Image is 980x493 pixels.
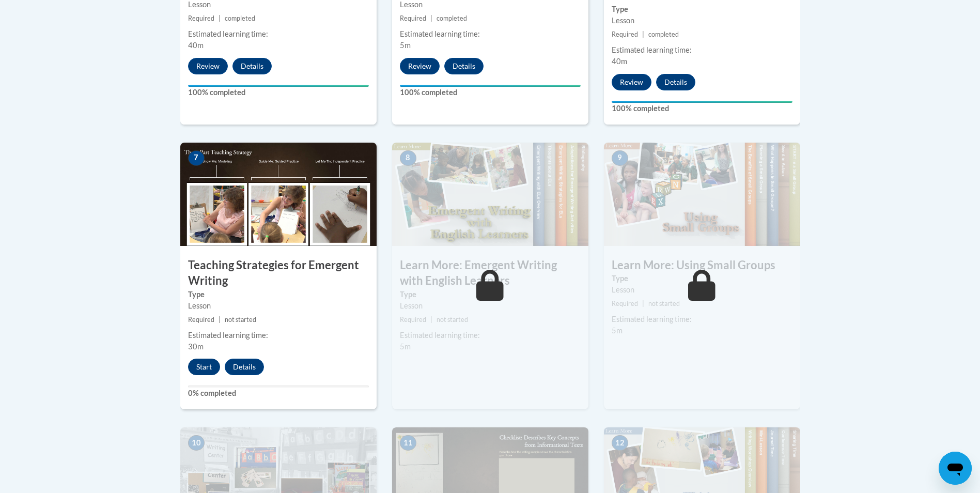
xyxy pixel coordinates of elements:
span: 10 [188,435,205,451]
button: Details [656,74,695,90]
div: Your progress [400,85,581,87]
label: Type [188,289,369,300]
h3: Learn More: Emergent Writing with English Learners [392,257,588,289]
span: 5m [400,41,411,50]
button: Review [188,58,228,74]
label: 100% completed [612,103,792,114]
div: Your progress [188,85,369,87]
span: completed [225,14,255,22]
h3: Learn More: Using Small Groups [604,257,800,273]
span: completed [437,14,467,22]
span: 9 [612,150,628,166]
span: 40m [188,41,204,50]
span: 12 [612,435,628,451]
div: Lesson [188,300,369,312]
span: | [219,316,221,323]
div: Estimated learning time: [612,44,792,56]
div: Estimated learning time: [400,28,581,40]
span: 8 [400,150,416,166]
span: 5m [400,342,411,351]
span: Required [188,14,214,22]
span: not started [437,316,468,323]
img: Course Image [604,143,800,246]
span: Required [400,316,426,323]
div: Estimated learning time: [188,330,369,341]
button: Start [188,359,220,375]
label: 100% completed [188,87,369,98]
span: Required [612,30,638,38]
div: Your progress [612,101,792,103]
span: | [430,14,432,22]
div: Lesson [400,300,581,312]
button: Review [612,74,651,90]
label: 100% completed [400,87,581,98]
span: completed [648,30,679,38]
span: Required [188,316,214,323]
span: 5m [612,326,623,335]
img: Course Image [392,143,588,246]
iframe: Button to launch messaging window [939,452,972,485]
div: Estimated learning time: [188,28,369,40]
button: Details [225,359,264,375]
label: Type [400,289,581,300]
span: not started [225,316,256,323]
div: Lesson [612,284,792,296]
span: 40m [612,57,627,66]
span: | [642,300,644,307]
button: Details [444,58,484,74]
h3: Teaching Strategies for Emergent Writing [180,257,377,289]
div: Lesson [612,15,792,26]
img: Course Image [180,143,377,246]
label: Type [612,4,792,15]
span: not started [648,300,680,307]
button: Review [400,58,440,74]
button: Details [232,58,272,74]
div: Estimated learning time: [612,314,792,325]
label: Type [612,273,792,284]
label: 0% completed [188,388,369,399]
span: | [219,14,221,22]
span: | [430,316,432,323]
span: Required [612,300,638,307]
span: Required [400,14,426,22]
span: | [642,30,644,38]
div: Estimated learning time: [400,330,581,341]
span: 7 [188,150,205,166]
span: 30m [188,342,204,351]
span: 11 [400,435,416,451]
